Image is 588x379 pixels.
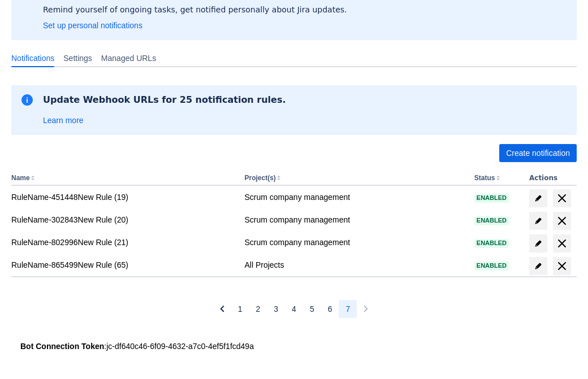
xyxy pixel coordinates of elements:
[11,214,235,225] div: RuleName-302843New Rule (20)
[506,144,570,162] span: Create notification
[213,300,231,318] button: Previous
[213,300,375,318] nav: Pagination
[244,259,465,271] div: All Projects
[328,300,332,318] span: 6
[310,300,314,318] span: 5
[357,300,375,318] button: Next
[525,171,577,186] th: Actions
[534,194,543,203] span: edit
[474,240,509,246] span: Enabled
[43,4,347,15] p: Remind yourself of ongoing tasks, get notified personally about Jira updates.
[292,300,296,318] span: 4
[555,237,569,250] span: delete
[11,191,235,203] div: RuleName-451448New Rule (19)
[474,195,509,201] span: Enabled
[11,237,235,248] div: RuleName-802996New Rule (21)
[244,191,465,203] div: Scrum company management
[345,300,350,318] span: 7
[555,259,569,273] span: delete
[244,214,465,225] div: Scrum company management
[256,300,261,318] span: 2
[534,239,543,248] span: edit
[534,216,543,225] span: edit
[11,174,30,182] button: Name
[101,53,156,64] span: Managed URLs
[43,115,84,126] a: Learn more
[43,94,286,106] h2: Update Webhook URLs for 25 notification rules.
[303,300,321,318] button: Page 5
[20,341,568,352] div: : jc-df640c46-6f09-4632-a7c0-4ef5f1fcd49a
[267,300,285,318] button: Page 3
[555,191,569,205] span: delete
[499,144,577,162] button: Create notification
[474,174,495,182] button: Status
[11,259,235,271] div: RuleName-865499New Rule (65)
[249,300,267,318] button: Page 2
[20,93,34,107] span: information
[474,217,509,224] span: Enabled
[534,262,543,271] span: edit
[285,300,303,318] button: Page 4
[238,300,243,318] span: 1
[244,174,275,182] button: Project(s)
[11,53,54,64] span: Notifications
[63,53,92,64] span: Settings
[244,237,465,248] div: Scrum company management
[274,300,278,318] span: 3
[20,342,104,351] strong: Bot Connection Token
[231,300,249,318] button: Page 1
[555,214,569,228] span: delete
[339,300,357,318] button: Page 7
[474,263,509,269] span: Enabled
[321,300,339,318] button: Page 6
[43,20,142,31] a: Set up personal notifications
